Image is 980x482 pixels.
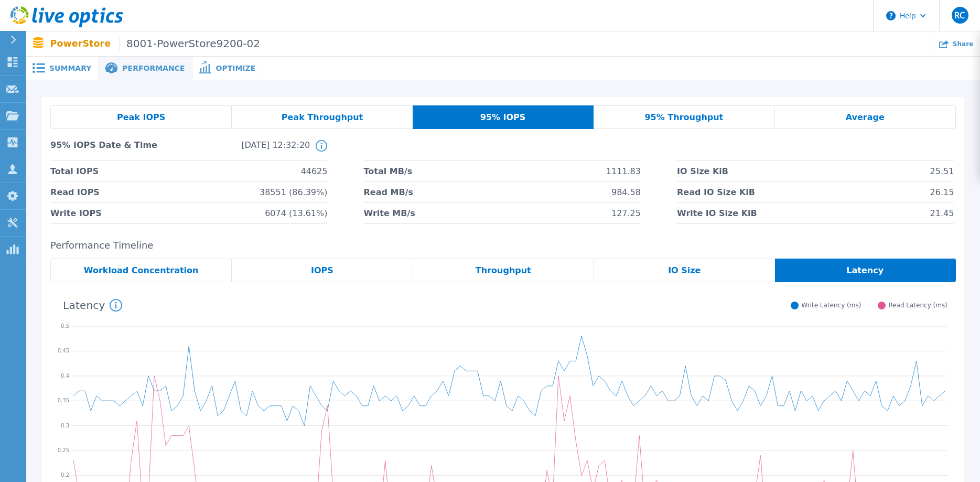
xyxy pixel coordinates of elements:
span: 8001-PowerStore9200-02 [119,38,260,50]
text: 0.45 [58,348,69,354]
span: Read IO Size KiB [677,182,755,202]
text: 0.35 [58,398,69,404]
span: [DATE] 12:32:20 [180,140,310,160]
span: 21.45 [930,203,954,223]
span: Workload Concentration [84,266,199,275]
span: Read IOPS [50,182,100,202]
span: 25.51 [930,161,954,181]
span: Write IO Size KiB [677,203,757,223]
h4: Latency [63,299,122,312]
span: 44625 [301,161,328,181]
span: Write MB/s [364,203,415,223]
text: 0.4 [61,373,69,379]
span: IOPS [311,266,333,275]
h2: Performance Timeline [50,240,956,251]
span: 95% IOPS Date & Time [50,140,180,160]
text: 0.25 [58,447,69,453]
span: Read Latency (ms) [888,302,947,309]
span: Read MB/s [364,182,413,202]
span: Write Latency (ms) [801,302,861,309]
span: 38551 (86.39%) [260,182,327,202]
span: Optimize [216,65,255,72]
span: Throughput [476,266,531,275]
span: Total IOPS [50,161,99,181]
span: Peak IOPS [117,113,165,122]
span: 127.25 [611,203,641,223]
text: 0.3 [61,423,69,429]
span: Average [846,113,885,122]
span: 984.58 [611,182,641,202]
span: Performance [122,65,185,72]
span: IO Size [668,266,701,275]
p: PowerStore [50,38,260,50]
span: Latency [846,266,884,275]
span: 26.15 [930,182,954,202]
span: RC [954,11,965,19]
span: 6074 (13.61%) [265,203,327,223]
span: 95% Throughput [644,113,723,122]
span: 1111.83 [606,161,641,181]
span: 95% IOPS [480,113,526,122]
span: Summary [49,65,91,72]
span: Total MB/s [364,161,413,181]
text: 0.5 [61,323,69,329]
span: Share [953,41,973,47]
span: IO Size KiB [677,161,728,181]
span: Peak Throughput [282,113,363,122]
text: 0.2 [61,473,69,478]
span: Write IOPS [50,203,102,223]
